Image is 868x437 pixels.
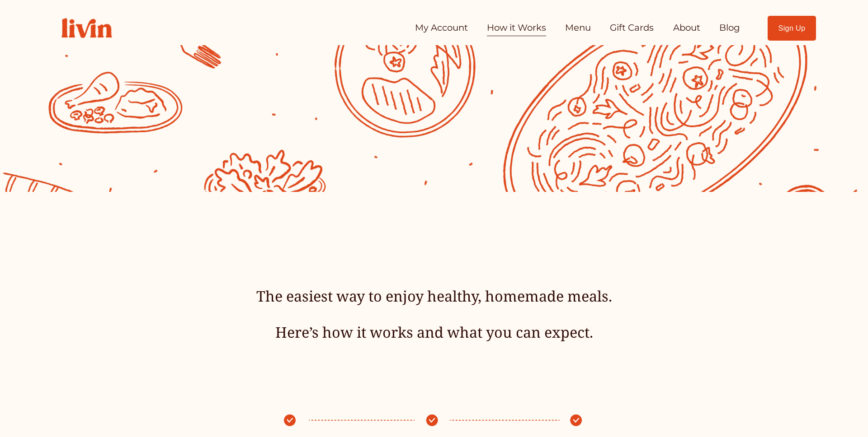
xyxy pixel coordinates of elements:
a: About [673,19,700,37]
a: Menu [565,19,591,37]
a: My Account [415,19,468,37]
img: Livin [52,9,122,47]
a: How it Works [487,19,546,37]
a: Blog [719,19,740,37]
h4: Here’s how it works and what you can expect. [163,322,705,342]
a: Sign Up [768,16,816,41]
a: Gift Cards [610,19,654,37]
h4: The easiest way to enjoy healthy, homemade meals. [163,286,705,306]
